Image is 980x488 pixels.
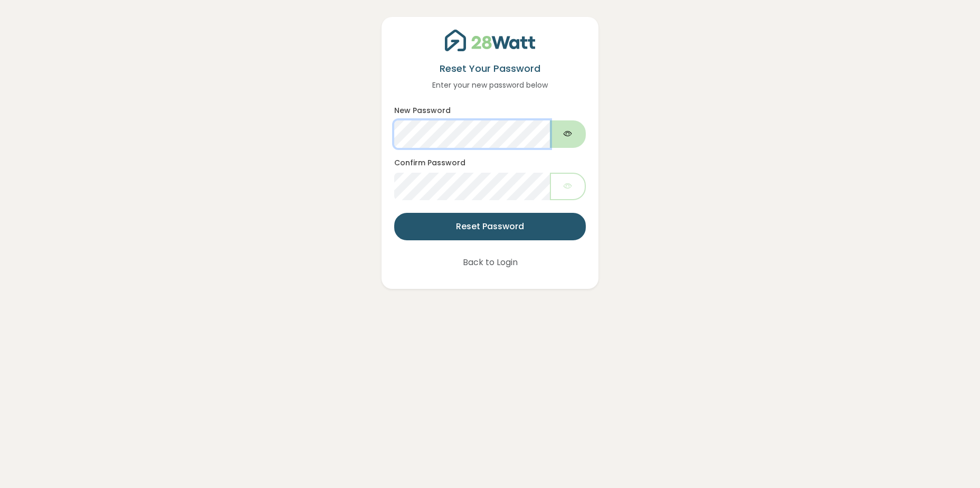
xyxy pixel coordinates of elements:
label: Confirm Password [394,157,465,168]
h5: Reset Your Password [394,62,585,75]
p: Enter your new password below [394,79,585,91]
button: Reset Password [394,213,585,240]
img: 28Watt [445,30,535,51]
label: New Password [394,105,451,116]
button: Back to Login [449,249,531,276]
